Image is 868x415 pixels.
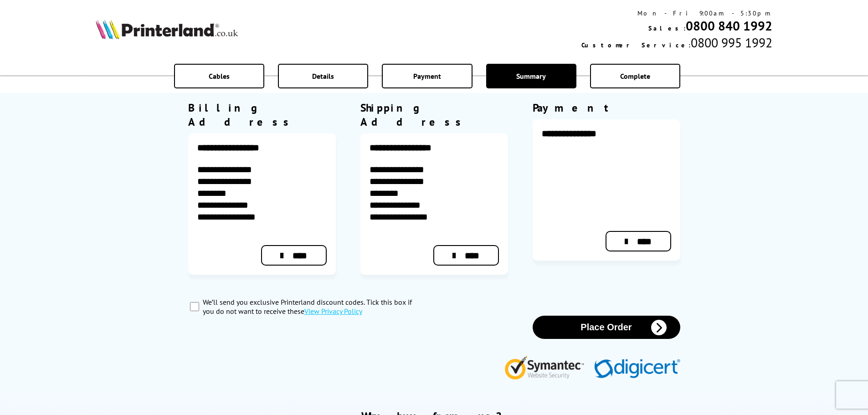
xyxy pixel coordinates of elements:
[620,72,650,81] span: Complete
[516,72,546,81] span: Summary
[304,307,362,316] a: modal_privacy
[188,101,336,129] div: Billing Address
[533,316,680,339] button: Place Order
[581,9,772,17] div: Mon - Fri 9:00am - 5:30pm
[504,354,591,379] img: Symantec Website Security
[312,72,334,81] span: Details
[581,41,691,49] span: Customer Service:
[686,17,772,34] a: 0800 840 1992
[209,72,230,81] span: Cables
[96,19,238,39] img: Printerland Logo
[413,72,441,81] span: Payment
[691,34,772,51] span: 0800 995 1992
[360,101,508,129] div: Shipping Address
[533,101,680,115] div: Payment
[203,297,424,316] label: We’ll send you exclusive Printerland discount codes. Tick this box if you do not want to receive ...
[648,24,686,32] span: Sales:
[594,359,680,379] img: Digicert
